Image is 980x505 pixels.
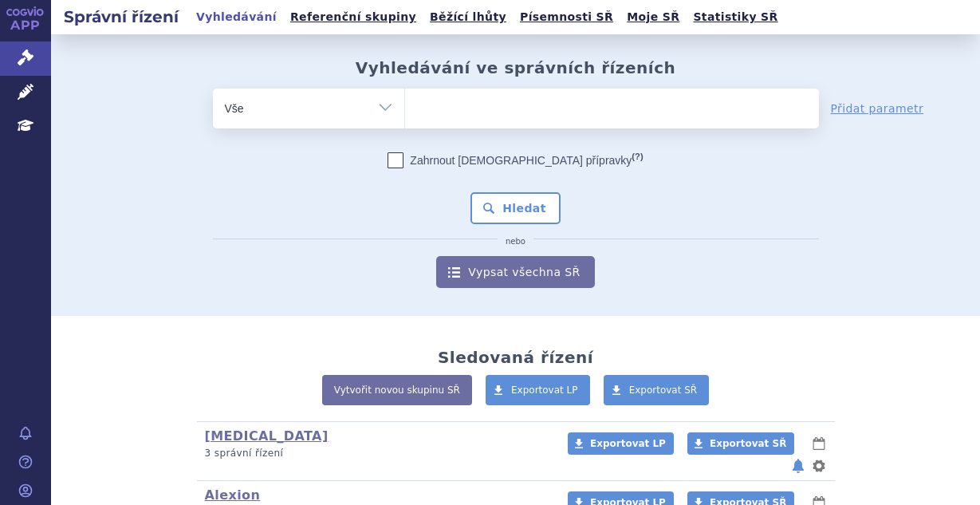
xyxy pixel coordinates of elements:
a: Vyhledávání [191,6,281,28]
button: lhůty [811,434,827,453]
span: Exportovat LP [590,438,666,449]
h2: Vyhledávání ve správních řízeních [356,58,676,77]
a: Referenční skupiny [285,6,421,28]
a: Vytvořit novou skupinu SŘ [322,375,472,405]
button: Hledat [470,192,561,224]
a: Alexion [205,487,261,503]
a: Písemnosti SŘ [515,6,618,28]
span: Exportovat SŘ [629,385,698,396]
button: notifikace [790,456,806,475]
a: Exportovat LP [486,375,590,405]
a: Moje SŘ [622,6,684,28]
abbr: (?) [632,152,643,162]
a: Exportovat SŘ [687,432,794,455]
h2: Správní řízení [51,6,191,28]
a: Exportovat SŘ [604,375,710,405]
p: 3 správní řízení [205,447,547,460]
span: Exportovat SŘ [710,438,786,449]
a: Statistiky SŘ [688,6,782,28]
a: Běžící lhůty [425,6,511,28]
i: nebo [498,237,533,247]
label: Zahrnout [DEMOGRAPHIC_DATA] přípravky [388,152,643,168]
a: Přidat parametr [831,101,924,116]
a: Vypsat všechna SŘ [436,256,594,288]
button: nastavení [811,456,827,475]
a: Exportovat LP [568,432,674,455]
span: Exportovat LP [511,385,578,396]
h2: Sledovaná řízení [438,348,593,367]
a: [MEDICAL_DATA] [205,428,329,444]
